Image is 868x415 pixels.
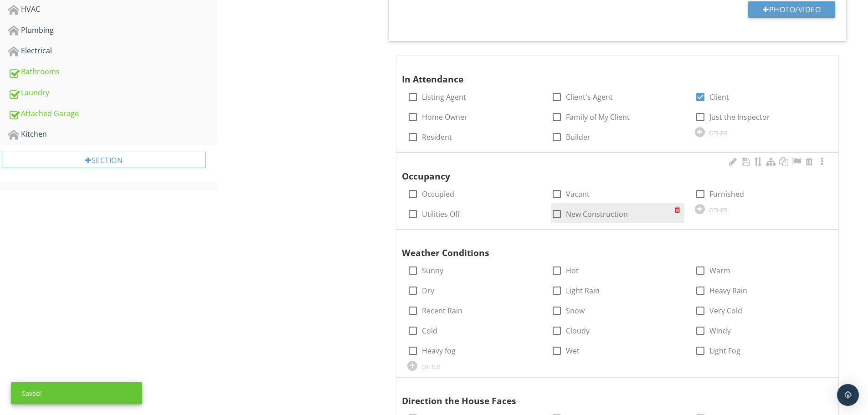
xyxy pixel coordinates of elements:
div: Open Intercom Messenger [837,384,859,406]
div: Section [2,152,206,168]
label: Just the Inspector [709,113,770,122]
div: Bathrooms [8,66,217,78]
div: Kitchen [8,128,217,140]
div: OTHER [709,206,728,214]
label: Light Fog [709,346,740,355]
div: OTHER [421,363,440,370]
label: Warm [709,266,730,275]
label: Resident [422,133,452,142]
label: Heavy fog [422,346,456,355]
label: Utilities Off [422,210,460,219]
div: Attached Garage [8,108,217,120]
div: Laundry [8,87,217,99]
label: Listing Agent [422,92,466,102]
label: Heavy Rain [709,286,747,295]
label: New Construction [566,210,628,219]
label: Home Owner [422,113,467,122]
div: Occupancy [402,157,811,183]
label: Light Rain [566,286,600,295]
label: Recent Rain [422,306,462,315]
label: Cold [422,326,437,335]
label: Sunny [422,266,443,275]
div: HVAC [8,4,217,15]
div: OTHER [709,129,728,137]
label: Occupied [422,190,454,199]
label: Client's Agent [566,92,613,102]
label: Family of My Client [566,113,630,122]
label: Cloudy [566,326,590,335]
div: Saved! [11,382,142,404]
label: Very Cold [709,306,742,315]
div: Electrical [8,45,217,57]
div: Weather Conditions [402,234,811,260]
label: Wet [566,346,580,355]
label: Vacant [566,190,590,199]
div: Direction the House Faces [402,381,811,408]
div: In Attendance [402,60,811,86]
div: Plumbing [8,25,217,36]
label: Client [709,92,729,102]
label: Windy [709,326,731,335]
label: Hot [566,266,579,275]
label: Snow [566,306,585,315]
label: Builder [566,133,591,142]
label: Dry [422,286,434,295]
label: Furnished [709,190,744,199]
button: Photo/Video [748,1,835,18]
